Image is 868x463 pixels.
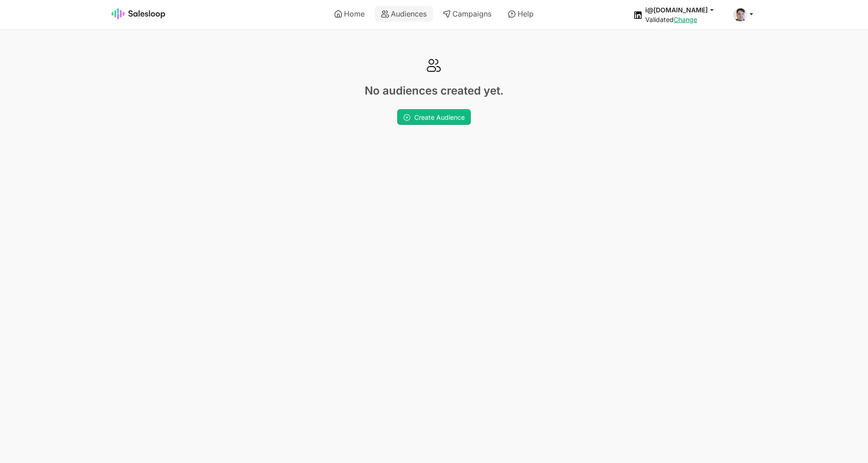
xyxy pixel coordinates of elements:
button: i@[DOMAIN_NAME] [645,6,722,14]
div: Validated [645,16,722,24]
a: Change [674,16,697,23]
img: Salesloop [112,8,166,19]
p: No audiences created yet. [170,84,698,98]
a: Campaigns [436,6,498,22]
a: Audiences [375,6,433,22]
a: Help [502,6,540,22]
a: Home [328,6,371,22]
span: Create Audience [414,113,465,121]
a: Create Audience [397,109,471,125]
